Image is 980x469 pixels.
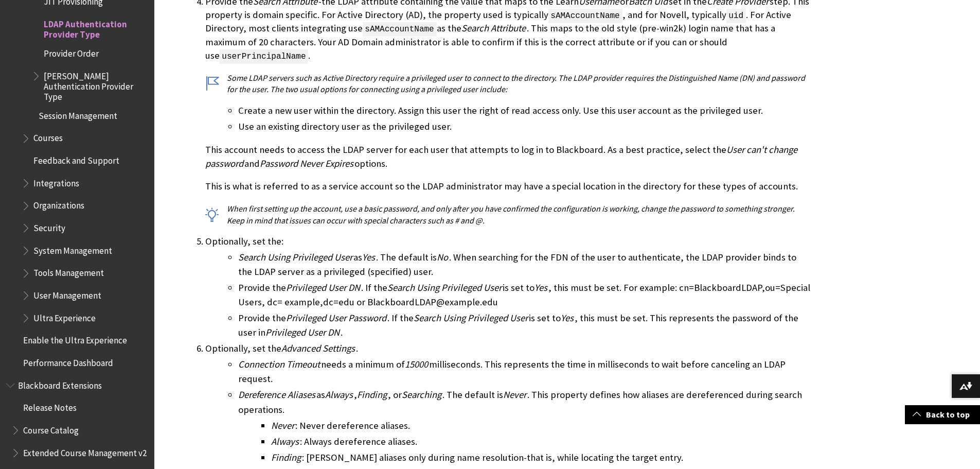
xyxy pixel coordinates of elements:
[18,377,102,391] span: Blackboard Extensions
[363,22,437,37] span: sAMAccountName
[271,435,810,449] li: : Always dereference aliases.
[23,399,77,413] span: Release Notes
[205,144,797,169] span: User can't change password
[271,420,294,431] span: Never
[205,180,810,193] p: This is what is referred to as a service account so the LDAP administrator may have a special loc...
[238,103,810,118] li: Create a new user within the directory. Assign this user the right of read access only. Use this ...
[461,22,526,34] span: Search Attribute
[33,130,63,144] span: Courses
[33,265,104,279] span: Tools Management
[726,9,746,23] span: uid
[238,357,810,386] li: needs a minimum of milliseconds. This represents the time in milliseconds to wait before cancelin...
[23,422,79,436] span: Course Catalog
[271,436,299,447] span: Always
[534,282,547,293] span: Yes
[33,175,79,188] span: Integrations
[436,296,482,308] span: @example.
[238,358,320,370] span: Connection Timeout
[23,332,127,346] span: Enable the Ultra Experience
[238,311,810,340] li: Provide the . If the is set to , this must be set. This represents the password of the user in .
[44,45,99,59] span: Provider Order
[260,158,353,169] span: Password Never Expires
[362,251,375,263] span: Yes
[39,107,117,121] span: Session Management
[286,282,360,293] span: Privileged User DN
[271,419,810,433] li: : Never dereference aliases.
[44,15,147,40] span: LDAP Authentication Provider Type
[205,143,810,170] p: This account needs to access the LDAP server for each user that attempts to log in to Blackboard....
[238,119,810,134] li: Use an existing directory user as the privileged user.
[238,251,352,263] span: Search Using Privileged User
[33,197,84,211] span: Organizations
[33,219,65,233] span: Security
[905,405,980,424] a: Back to top
[44,67,147,102] span: [PERSON_NAME] Authentication Provider Type
[33,287,101,301] span: User Management
[387,282,502,293] span: Search Using Privileged User
[402,389,441,401] span: Searching
[205,234,810,340] li: Optionally, set the:
[548,9,622,23] span: sAMAccountName
[281,342,355,354] span: Advanced Settings
[357,389,387,401] span: Finding
[220,49,309,64] span: userPrincipalName
[23,354,113,368] span: Performance Dashboard
[271,451,301,463] span: Finding
[33,242,112,256] span: System Management
[238,389,315,401] span: Dereference Aliases
[561,312,574,324] span: Yes
[238,250,810,279] li: as . The default is . When searching for the FDN of the user to authenticate, the LDAP provider b...
[205,72,810,95] p: Some LDAP servers such as Active Directory require a privileged user to connect to the directory....
[265,326,340,338] span: Privileged User DN
[414,312,528,324] span: Search Using Privileged User
[405,358,428,370] span: 15000
[286,312,386,324] span: Privileged User Password
[33,309,96,323] span: Ultra Experience
[238,281,810,309] li: Provide the . If the is set to , this must be set. For example: cn=BlackboardLDAP,ou=Special User...
[325,389,353,401] span: Always
[23,444,147,458] span: Extended Course Management v2
[205,203,810,226] p: When first setting up the account, use a basic password, and only after you have confirmed the co...
[33,152,119,166] span: Feedback and Support
[437,251,448,263] span: No
[503,389,526,401] span: Never
[271,450,810,465] li: : [PERSON_NAME] aliases only during name resolution-that is, while locating the target entry.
